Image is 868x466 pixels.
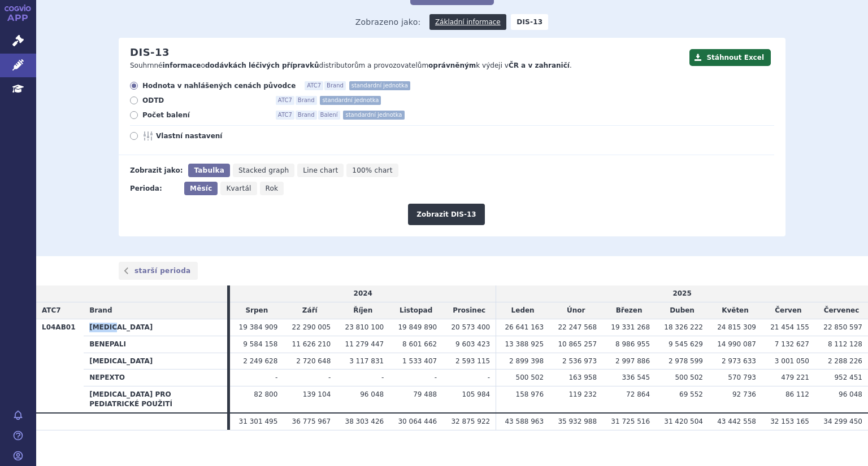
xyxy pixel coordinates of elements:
[142,96,267,105] span: ODTD
[254,390,277,398] span: 82 800
[442,302,496,319] td: Prosinec
[130,164,183,177] div: Zobrazit jako:
[516,390,544,398] span: 158 976
[834,373,862,381] span: 952 451
[360,390,384,398] span: 96 048
[505,323,544,331] span: 26 641 163
[205,61,319,69] strong: dodávkách léčivých přípravků
[266,184,279,192] span: Rok
[496,285,868,302] td: 2025
[722,357,756,365] span: 2 973 633
[602,302,656,319] td: Březen
[343,111,404,120] span: standardní jednotka
[505,417,544,425] span: 43 588 963
[305,81,323,90] span: ATC7
[435,373,437,381] span: -
[762,302,815,319] td: Červen
[190,184,212,192] span: Měsíc
[615,357,650,365] span: 2 997 886
[345,417,384,425] span: 38 303 426
[296,357,331,365] span: 2 720 648
[828,340,862,348] span: 8 112 128
[230,302,283,319] td: Srpen
[823,323,862,331] span: 22 850 597
[283,302,336,319] td: Září
[562,357,597,365] span: 2 536 973
[511,14,548,30] strong: DIS-13
[717,417,756,425] span: 43 442 558
[226,184,251,192] span: Kvartál
[320,96,381,105] span: standardní jednotka
[119,262,198,280] a: starší perioda
[292,323,331,331] span: 22 290 005
[238,166,289,174] span: Stacked graph
[428,61,476,69] strong: oprávněným
[276,111,294,120] span: ATC7
[462,390,491,398] span: 105 984
[243,357,277,365] span: 2 249 628
[303,390,331,398] span: 139 104
[781,373,809,381] span: 479 221
[675,373,703,381] span: 500 502
[732,390,756,398] span: 92 736
[455,357,490,365] span: 2 593 115
[558,340,597,348] span: 10 865 257
[728,373,756,381] span: 570 793
[349,81,410,90] span: standardní jednotka
[324,81,346,90] span: Brand
[656,302,709,319] td: Duben
[239,323,278,331] span: 19 384 909
[451,323,490,331] span: 20 573 400
[496,302,549,319] td: Leden
[156,131,280,140] span: Vlastní nastavení
[84,386,227,413] th: [MEDICAL_DATA] PRO PEDIATRICKÉ POUŽITÍ
[84,336,227,353] th: BENEPALI
[296,96,317,105] span: Brand
[717,323,756,331] span: 24 815 309
[709,302,762,319] td: Květen
[142,111,267,120] span: Počet balení
[398,323,437,331] span: 19 849 890
[516,373,544,381] span: 500 502
[429,14,506,30] a: Základní informace
[84,370,227,386] th: NEPEXTO
[770,417,809,425] span: 32 153 165
[130,46,170,59] h2: DIS-13
[611,417,650,425] span: 31 725 516
[505,340,544,348] span: 13 388 925
[389,302,442,319] td: Listopad
[303,166,338,174] span: Line chart
[296,111,317,120] span: Brand
[402,340,437,348] span: 8 601 662
[381,373,384,381] span: -
[402,357,437,365] span: 1 533 407
[194,166,224,174] span: Tabulka
[89,306,112,314] span: Brand
[509,357,544,365] span: 2 899 398
[664,417,703,425] span: 31 420 504
[689,49,771,66] button: Stáhnout Excel
[36,319,84,412] th: L04AB01
[328,373,331,381] span: -
[345,323,384,331] span: 23 810 100
[679,390,703,398] span: 69 552
[488,373,490,381] span: -
[345,340,384,348] span: 11 279 447
[275,373,277,381] span: -
[669,340,703,348] span: 9 545 629
[611,323,650,331] span: 19 331 268
[549,302,602,319] td: Únor
[664,323,703,331] span: 18 326 222
[355,14,421,30] span: Zobrazeno jako:
[451,417,490,425] span: 32 875 922
[626,390,650,398] span: 72 864
[823,417,862,425] span: 34 299 450
[558,323,597,331] span: 22 247 568
[717,340,756,348] span: 14 990 087
[42,306,61,314] span: ATC7
[775,340,809,348] span: 7 132 627
[615,340,650,348] span: 8 986 955
[130,182,179,195] div: Perioda:
[568,373,597,381] span: 163 958
[349,357,384,365] span: 3 117 831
